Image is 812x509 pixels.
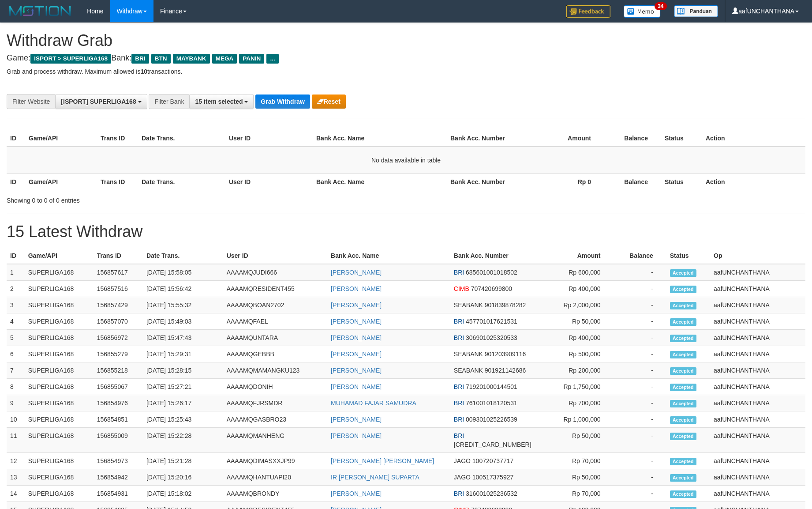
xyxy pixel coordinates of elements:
[519,130,604,147] th: Amount
[471,285,512,292] span: Copy 707420699800 to clipboard
[331,285,382,292] a: [PERSON_NAME]
[670,474,696,482] span: Accepted
[485,351,526,358] span: Copy 901203909116 to clipboard
[55,94,147,109] button: [ISPORT] SUPERLIGA168
[454,490,464,497] span: BRI
[143,281,223,297] td: [DATE] 15:56:42
[454,269,464,276] span: BRI
[614,281,666,297] td: -
[624,5,661,18] img: Button%20Memo.svg
[25,346,94,362] td: SUPERLIGA168
[535,469,614,486] td: Rp 50,000
[447,130,519,147] th: Bank Acc. Number
[535,379,614,395] td: Rp 1,750,000
[670,351,696,358] span: Accepted
[670,458,696,465] span: Accepted
[331,383,382,390] a: [PERSON_NAME]
[223,248,327,264] th: User ID
[143,362,223,379] td: [DATE] 15:28:15
[140,68,147,75] strong: 10
[466,400,517,407] span: Copy 761001018120531 to clipboard
[97,130,138,147] th: Trans ID
[454,351,483,358] span: SEABANK
[149,94,189,109] div: Filter Bank
[454,432,464,439] span: BRI
[143,453,223,469] td: [DATE] 15:21:28
[7,173,25,190] th: ID
[7,67,805,76] p: Grab and process withdraw. Maximum allowed is transactions.
[173,54,210,64] span: MAYBANK
[519,173,604,190] th: Rp 0
[189,94,254,109] button: 15 item selected
[7,223,805,241] h1: 15 Latest Withdraw
[670,433,696,440] span: Accepted
[454,416,464,423] span: BRI
[614,346,666,362] td: -
[61,98,136,105] span: [ISPORT] SUPERLIGA168
[25,453,94,469] td: SUPERLIGA168
[7,411,25,428] td: 10
[670,318,696,326] span: Accepted
[710,379,805,395] td: aafUNCHANTHANA
[94,379,143,395] td: 156855067
[212,54,237,64] span: MEGA
[614,264,666,281] td: -
[223,264,327,281] td: AAAAMQJUDI666
[331,432,382,439] a: [PERSON_NAME]
[447,173,519,190] th: Bank Acc. Number
[143,395,223,411] td: [DATE] 15:26:17
[466,318,517,325] span: Copy 457701017621531 to clipboard
[7,4,74,18] img: MOTION_logo.png
[223,428,327,453] td: AAAAMQMANHENG
[94,411,143,428] td: 156854851
[7,54,805,63] h4: Game: Bank:
[331,318,382,325] a: [PERSON_NAME]
[223,379,327,395] td: AAAAMQDONIH
[25,362,94,379] td: SUPERLIGA168
[94,453,143,469] td: 156854973
[94,330,143,346] td: 156856972
[454,334,464,341] span: BRI
[535,362,614,379] td: Rp 200,000
[143,313,223,330] td: [DATE] 15:49:03
[454,400,464,407] span: BRI
[535,395,614,411] td: Rp 700,000
[138,130,225,147] th: Date Trans.
[7,147,805,174] td: No data available in table
[454,302,483,309] span: SEABANK
[454,457,471,464] span: JAGO
[7,130,25,147] th: ID
[614,313,666,330] td: -
[535,264,614,281] td: Rp 600,000
[710,469,805,486] td: aafUNCHANTHANA
[223,313,327,330] td: AAAAMQFAEL
[94,362,143,379] td: 156855218
[535,411,614,428] td: Rp 1,000,000
[454,318,464,325] span: BRI
[331,269,382,276] a: [PERSON_NAME]
[30,54,111,64] span: ISPORT > SUPERLIGA168
[466,490,517,497] span: Copy 316001025236532 to clipboard
[25,173,97,190] th: Game/API
[143,346,223,362] td: [DATE] 15:29:31
[710,395,805,411] td: aafUNCHANTHANA
[25,281,94,297] td: SUPERLIGA168
[25,297,94,313] td: SUPERLIGA168
[710,297,805,313] td: aafUNCHANTHANA
[223,453,327,469] td: AAAAMQDIMASXXJP99
[331,490,382,497] a: [PERSON_NAME]
[710,428,805,453] td: aafUNCHANTHANA
[670,367,696,375] span: Accepted
[223,469,327,486] td: AAAAMQHANTUAPI20
[614,330,666,346] td: -
[710,330,805,346] td: aafUNCHANTHANA
[25,313,94,330] td: SUPERLIGA168
[7,297,25,313] td: 3
[94,395,143,411] td: 156854976
[614,486,666,502] td: -
[7,486,25,502] td: 14
[670,384,696,391] span: Accepted
[661,173,702,190] th: Status
[94,264,143,281] td: 156857617
[466,383,517,390] span: Copy 719201000144501 to clipboard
